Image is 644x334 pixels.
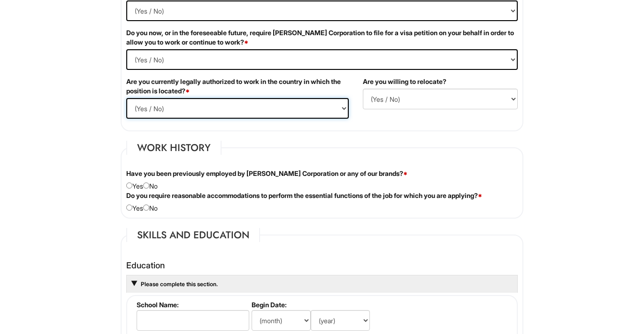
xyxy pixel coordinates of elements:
[140,281,218,288] a: Please complete this section.
[126,228,260,242] legend: Skills and Education
[363,89,518,109] select: (Yes / No)
[252,301,382,309] label: Begin Date:
[126,49,518,70] select: (Yes / No)
[119,169,525,191] div: Yes No
[363,77,446,86] label: Are you willing to relocate?
[126,98,349,119] select: (Yes / No)
[126,28,518,47] label: Do you now, or in the foreseeable future, require [PERSON_NAME] Corporation to file for a visa pe...
[126,261,518,270] h4: Education
[126,191,482,200] label: Do you require reasonable accommodations to perform the essential functions of the job for which ...
[137,301,248,309] label: School Name:
[126,141,222,155] legend: Work History
[126,0,518,21] select: (Yes / No)
[126,169,407,178] label: Have you been previously employed by [PERSON_NAME] Corporation or any of our brands?
[119,191,525,213] div: Yes No
[126,77,349,96] label: Are you currently legally authorized to work in the country in which the position is located?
